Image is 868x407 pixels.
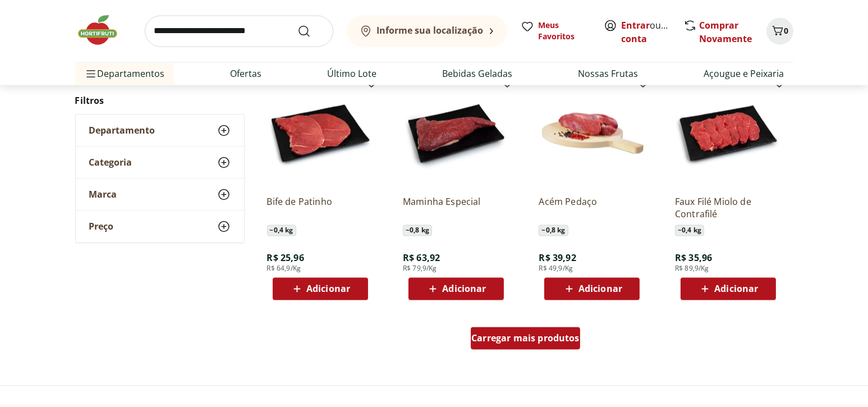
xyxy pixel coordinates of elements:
[700,20,752,45] a: Comprar Novamente
[675,196,782,221] a: Faux Filé Miolo de Contrafilé
[403,225,432,236] span: ~ 0,8 kg
[675,252,712,264] span: R$ 35,96
[89,221,114,232] span: Preço
[675,80,782,187] img: Faux Filé Miolo de Contrafilé
[231,67,262,81] a: Ofertas
[471,327,580,354] a: Carregar mais produtos
[267,196,374,221] a: Bife de Patinho
[297,25,324,38] button: Submit Search
[84,61,98,88] button: Menu
[704,67,784,81] a: Açougue e Peixaria
[89,189,117,200] span: Marca
[89,157,132,168] span: Categoria
[328,67,377,81] a: Último Lote
[544,278,640,300] button: Adicionar
[539,252,576,264] span: R$ 39,92
[75,13,131,47] img: Hortifruti
[539,80,645,187] img: Acém Pedaço
[267,225,296,236] span: ~ 0,4 kg
[403,264,437,273] span: R$ 79,9/Kg
[681,278,776,300] button: Adicionar
[306,285,350,294] span: Adicionar
[714,285,758,294] span: Adicionar
[403,252,440,264] span: R$ 63,92
[539,20,590,43] span: Meus Favoritos
[347,16,507,47] button: Informe sua localização
[675,264,709,273] span: R$ 89,9/Kg
[539,264,573,273] span: R$ 49,9/Kg
[622,19,672,46] span: ou
[76,115,244,147] button: Departamento
[145,16,333,47] input: search
[471,334,580,343] span: Carregar mais produtos
[578,67,639,81] a: Nossas Frutas
[443,67,513,81] a: Bebidas Geladas
[403,196,509,221] a: Maminha Especial
[273,278,368,300] button: Adicionar
[267,264,301,273] span: R$ 64,9/Kg
[766,18,793,45] button: Carrinho
[84,61,165,88] span: Departamentos
[539,196,645,221] a: Acém Pedaço
[75,90,245,112] h2: Filtros
[377,25,484,37] b: Informe sua localização
[403,80,509,187] img: Maminha Especial
[89,125,155,136] span: Departamento
[521,20,590,43] a: Meus Favoritos
[267,252,304,264] span: R$ 25,96
[442,285,486,294] span: Adicionar
[408,278,504,300] button: Adicionar
[76,147,244,179] button: Categoria
[539,225,568,236] span: ~ 0,8 kg
[267,80,374,187] img: Bife de Patinho
[578,285,622,294] span: Adicionar
[76,179,244,211] button: Marca
[675,225,704,236] span: ~ 0,4 kg
[76,211,244,243] button: Preço
[784,26,789,36] span: 0
[622,20,683,45] a: Criar conta
[622,20,650,32] a: Entrar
